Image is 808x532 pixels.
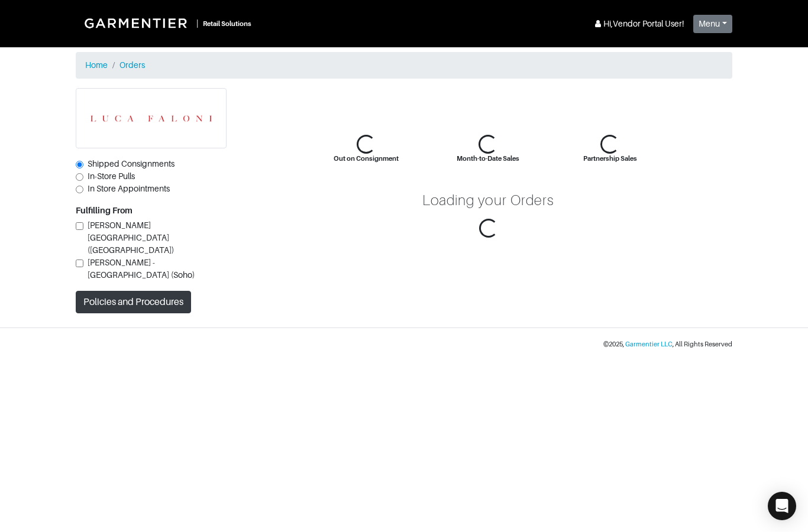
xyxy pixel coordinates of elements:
input: Shipped Consignments [76,161,83,168]
img: Garmentier [78,12,196,34]
nav: breadcrumb [76,52,732,79]
label: Fulfilling From [76,205,132,217]
div: Out on Consignment [334,154,399,164]
span: [PERSON_NAME][GEOGRAPHIC_DATA] ([GEOGRAPHIC_DATA]) [88,220,174,255]
a: Orders [119,60,145,70]
span: In Store Appointments [88,184,170,193]
div: Partnership Sales [583,154,637,164]
input: In-Store Pulls [76,173,83,181]
button: Menu [693,15,732,33]
div: Hi, Vendor Portal User ! [593,18,684,30]
input: [PERSON_NAME][GEOGRAPHIC_DATA] ([GEOGRAPHIC_DATA]) [76,222,83,230]
div: Open Intercom Messenger [768,492,796,520]
small: © 2025 , , All Rights Reserved [603,340,732,348]
img: ZM8orxK6yBQhfsfFzGBST1Bc.png [76,89,226,148]
a: Home [85,60,108,70]
div: | [196,17,198,30]
span: In-Store Pulls [88,171,135,181]
div: Month-to-Date Sales [457,154,519,164]
small: Retail Solutions [203,20,251,27]
a: |Retail Solutions [76,9,256,37]
span: Shipped Consignments [88,159,174,168]
input: [PERSON_NAME] - [GEOGRAPHIC_DATA] (Soho) [76,259,83,267]
span: [PERSON_NAME] - [GEOGRAPHIC_DATA] (Soho) [88,258,195,280]
input: In Store Appointments [76,186,83,193]
a: Garmentier LLC [625,340,673,348]
button: Policies and Procedures [76,291,191,313]
div: Loading your Orders [422,192,554,209]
